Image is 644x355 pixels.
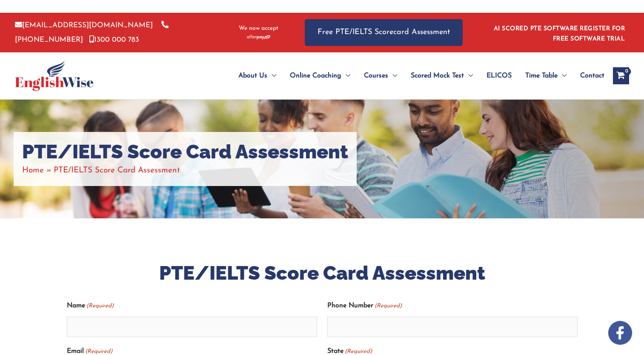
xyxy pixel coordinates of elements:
[573,61,604,91] a: Contact
[357,61,404,91] a: CoursesMenu Toggle
[327,299,402,313] label: Phone Number
[22,163,348,177] nav: Breadcrumbs
[558,61,567,91] span: Menu Toggle
[54,166,180,175] span: PTE/IELTS Score Card Assessment
[218,61,604,91] nav: Site Navigation: Main Menu
[364,61,388,91] span: Courses
[374,299,402,313] span: (Required)
[238,61,267,91] span: About Us
[86,299,114,313] span: (Required)
[518,61,573,91] a: Time TableMenu Toggle
[388,61,397,91] span: Menu Toggle
[404,61,480,91] a: Scored Mock TestMenu Toggle
[580,61,604,91] span: Contact
[232,61,283,91] a: About UsMenu Toggle
[480,61,518,91] a: ELICOS
[15,60,94,91] img: cropped-ew-logo
[487,61,512,91] span: ELICOS
[15,22,169,43] a: [PHONE_NUMBER]
[283,61,357,91] a: Online CoachingMenu Toggle
[22,140,348,163] h1: PTE/IELTS Score Card Assessment
[22,166,44,175] a: Home
[290,61,341,91] span: Online Coaching
[494,26,625,42] a: AI SCORED PTE SOFTWARE REGISTER FOR FREE SOFTWARE TRIAL
[341,61,350,91] span: Menu Toggle
[489,19,629,46] aside: Header Widget 1
[247,35,270,40] img: Afterpay-Logo
[67,299,114,313] label: Name
[613,67,629,84] a: View Shopping Cart, empty
[608,321,632,345] img: white-facebook.png
[305,19,463,46] a: Free PTE/IELTS Scorecard Assessment
[267,61,276,91] span: Menu Toggle
[89,36,139,43] a: 1300 000 783
[67,261,578,286] h2: PTE/IELTS Score Card Assessment
[464,61,473,91] span: Menu Toggle
[411,61,464,91] span: Scored Mock Test
[239,24,278,33] span: We now accept
[525,61,558,91] span: Time Table
[15,22,153,29] a: [EMAIL_ADDRESS][DOMAIN_NAME]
